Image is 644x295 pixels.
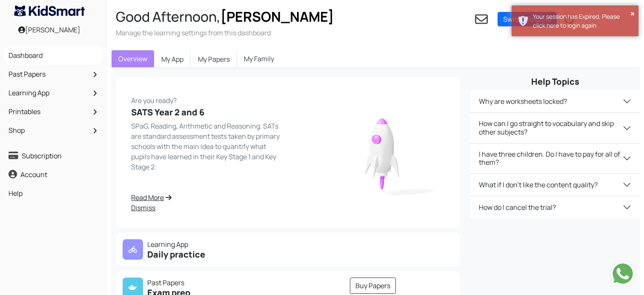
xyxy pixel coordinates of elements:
[6,123,101,137] a: Shop
[123,239,283,249] p: Learning App
[6,67,101,81] a: Past Papers
[630,9,635,18] button: ×
[498,12,557,26] a: Switch To Child
[6,149,101,163] a: Subscription
[6,86,101,100] a: Learning App
[470,77,640,87] h5: Help Topics
[320,106,445,199] img: rocket
[470,143,640,173] button: I have three children. Do I have to pay for all of them?
[237,50,281,67] a: My Family
[14,6,85,16] img: KidSmart logo
[533,12,632,30] div: Your session has Expired, Please click here to login again
[220,7,334,26] span: [PERSON_NAME]
[116,28,334,37] h3: Manage the learning settings from this dashboard
[131,121,283,172] p: SPaG, Reading, Arithmetic and Reasoning. SATs are standard assessment tests taken by primary scho...
[6,48,101,63] a: Dashboard
[116,9,334,25] h2: Good Afternoon,
[6,167,101,182] a: Account
[470,113,640,143] button: How can I go straight to vocabulary and skip other subjects?
[131,192,283,203] a: Read More
[350,278,396,294] a: Buy Papers
[470,174,640,196] button: What if I don't like the content quality?
[6,104,101,119] a: Printables
[154,50,191,68] a: My App
[112,50,154,67] a: Overview
[6,186,101,200] a: Help
[131,107,283,117] h5: SATS Year 2 and 6
[610,261,635,286] img: Send whatsapp message to +442080035976
[123,278,283,288] p: Past Papers
[123,249,283,260] h5: Daily practice
[470,90,640,112] button: Why are worksheets locked?
[470,196,640,218] button: How do I cancel the trial?
[131,92,283,106] p: Are you ready?
[131,203,283,213] a: Dismiss
[191,50,237,68] a: My Papers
